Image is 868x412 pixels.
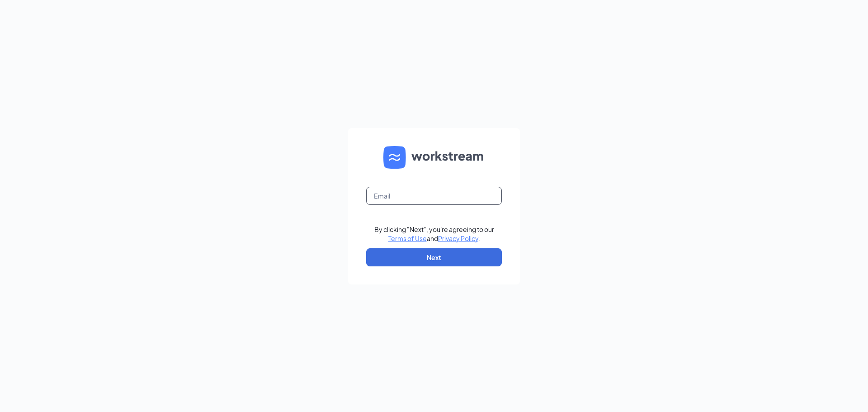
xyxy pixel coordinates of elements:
[374,225,494,243] div: By clicking "Next", you're agreeing to our and .
[366,187,502,205] input: Email
[383,146,485,169] img: WS logo and Workstream text
[438,234,478,242] a: Privacy Policy
[388,234,427,242] a: Terms of Use
[366,248,502,266] button: Next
